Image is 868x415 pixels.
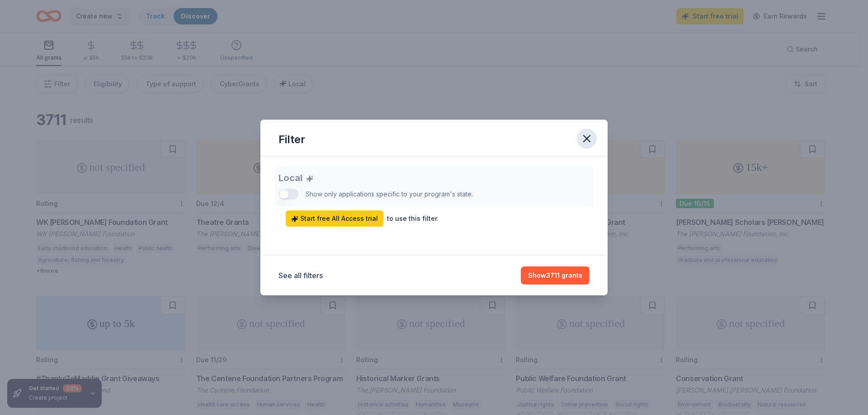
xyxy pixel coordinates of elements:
[521,266,590,284] button: Show3711 grants
[278,132,305,147] div: Filter
[387,213,439,224] div: to use this filter.
[291,213,378,224] span: Start free All Access trial
[286,210,383,227] a: Start free All Access trial
[278,270,323,281] button: See all filters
